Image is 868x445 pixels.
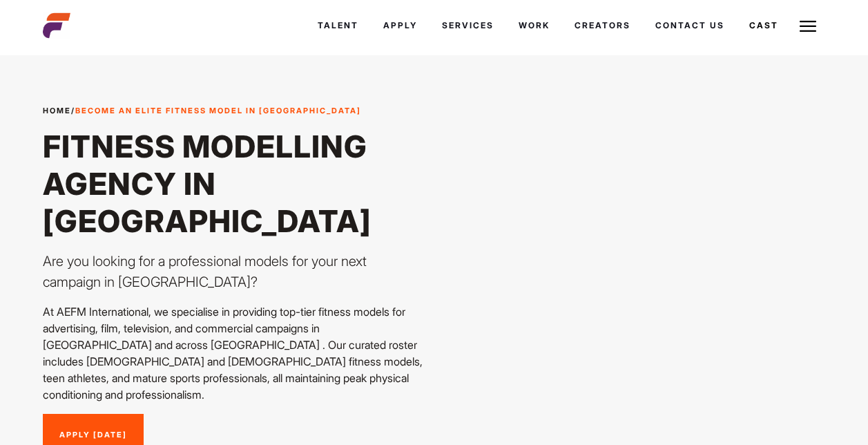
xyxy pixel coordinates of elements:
[43,303,425,403] p: At AEFM International, we specialise in providing top-tier fitness models for advertising, film, ...
[43,105,361,117] span: /
[75,106,361,115] strong: Become an Elite Fitness Model in [GEOGRAPHIC_DATA]
[371,7,430,44] a: Apply
[43,106,71,115] a: Home
[737,7,791,44] a: Cast
[643,7,737,44] a: Contact Us
[506,7,562,44] a: Work
[43,251,425,292] p: Are you looking for a professional models for your next campaign in [GEOGRAPHIC_DATA]?
[43,128,425,240] h1: Fitness Modelling Agency in [GEOGRAPHIC_DATA]
[800,18,816,35] img: Burger icon
[305,7,371,44] a: Talent
[562,7,643,44] a: Creators
[43,12,70,39] img: cropped-aefm-brand-fav-22-square.png
[430,7,506,44] a: Services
